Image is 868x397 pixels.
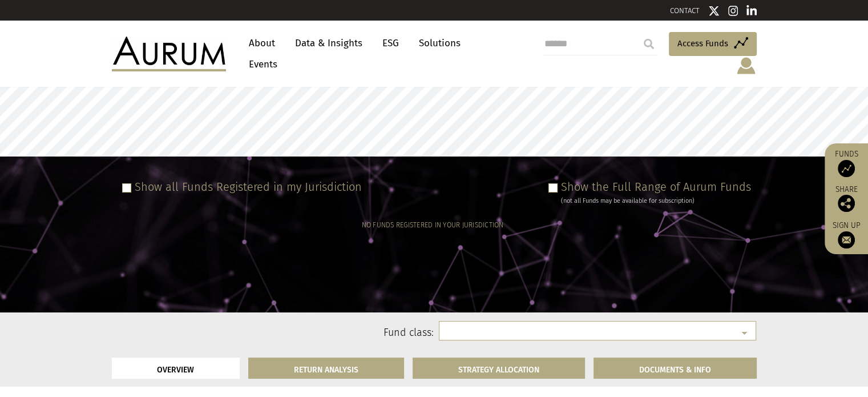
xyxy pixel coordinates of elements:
img: Twitter icon [708,5,720,17]
a: CONTACT [670,6,700,15]
a: Data & Insights [289,33,368,54]
label: Show all Funds Registered in my Jurisdiction [135,180,362,194]
input: Submit [637,33,660,55]
a: Access Funds [669,32,757,56]
img: account-icon.svg [736,56,757,75]
a: About [243,33,281,54]
div: (not all Funds may be available for subscription) [561,196,751,206]
a: DOCUMENTS & INFO [594,358,757,379]
h5: NO FUNDS REGISTERED IN YOUR JURISDICTION [361,222,503,228]
span: Access Funds [677,37,728,50]
img: Linkedin icon [746,5,757,17]
a: STRATEGY ALLOCATION [413,358,585,379]
a: Sign up [830,220,862,248]
label: Fund class: [222,326,434,340]
img: Share this post [838,195,855,212]
a: ESG [377,33,405,54]
label: Show the Full Range of Aurum Funds [561,180,751,194]
img: Access Funds [838,160,855,177]
img: Instagram icon [728,5,738,17]
img: Aurum [112,37,226,71]
a: Events [243,54,277,75]
img: Sign up to our newsletter [838,231,855,248]
div: Share [830,186,862,212]
a: Solutions [413,33,466,54]
a: Funds [830,149,862,177]
a: RETURN ANALYSIS [248,358,404,379]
